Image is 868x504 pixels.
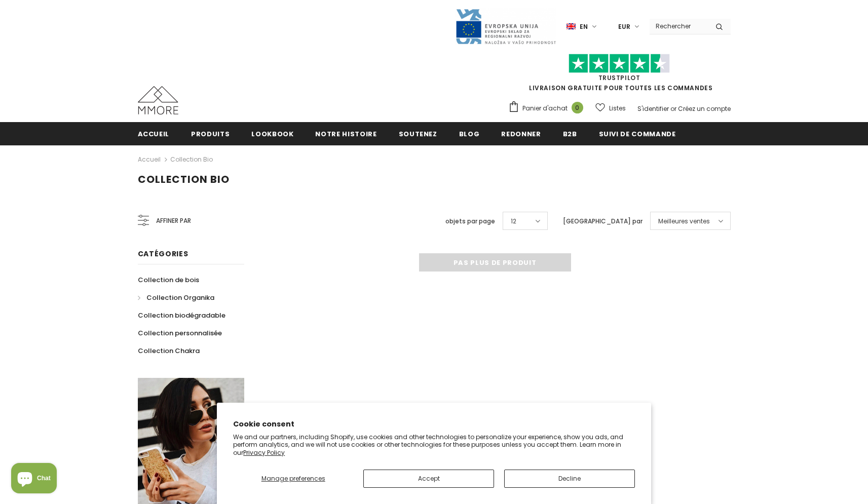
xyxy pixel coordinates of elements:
[315,122,376,145] a: Notre histoire
[658,216,710,226] span: Meilleures ventes
[455,8,556,45] img: Javni Razpis
[459,129,480,139] span: Blog
[138,306,225,324] a: Collection biodégradable
[233,419,635,430] h2: Cookie consent
[233,470,353,488] button: Manage preferences
[261,474,325,483] span: Manage preferences
[508,58,731,92] span: LIVRAISON GRATUITE POUR TOUTES LES COMMANDES
[599,122,676,145] a: Suivi de commande
[504,470,635,488] button: Decline
[138,86,178,114] img: Cas MMORE
[678,104,731,113] a: Créez un compte
[251,129,293,139] span: Lookbook
[156,215,191,226] span: Affiner par
[191,129,230,139] span: Produits
[251,122,293,145] a: Lookbook
[138,328,222,338] span: Collection personnalisée
[522,103,568,113] span: Panier d'achat
[511,216,516,226] span: 12
[599,129,676,139] span: Suivi de commande
[598,73,640,82] a: TrustPilot
[170,155,213,164] a: Collection Bio
[138,311,225,320] span: Collection biodégradable
[138,249,188,259] span: Catégories
[563,129,577,139] span: B2B
[233,433,635,457] p: We and our partners, including Shopify, use cookies and other technologies to personalize your ex...
[191,122,230,145] a: Produits
[501,122,541,145] a: Redonner
[138,289,214,306] a: Collection Organika
[138,324,222,342] a: Collection personnalisée
[138,153,161,166] a: Accueil
[595,99,626,117] a: Listes
[609,103,626,113] span: Listes
[459,122,480,145] a: Blog
[580,22,588,32] span: en
[670,104,676,113] span: or
[8,463,60,496] inbox-online-store-chat: Shopify online store chat
[563,216,643,226] label: [GEOGRAPHIC_DATA] par
[399,129,437,139] span: soutenez
[650,19,708,33] input: Search Site
[399,122,437,145] a: soutenez
[618,22,630,32] span: EUR
[445,216,495,226] label: objets par page
[138,172,230,186] span: Collection Bio
[138,129,170,139] span: Accueil
[243,448,285,457] a: Privacy Policy
[563,122,577,145] a: B2B
[138,122,170,145] a: Accueil
[508,101,588,116] a: Panier d'achat 0
[637,104,669,113] a: S'identifier
[138,342,200,360] a: Collection Chakra
[138,275,199,285] span: Collection de bois
[567,22,576,31] img: i-lang-1.png
[315,129,376,139] span: Notre histoire
[501,129,541,139] span: Redonner
[455,22,556,30] a: Javni Razpis
[569,54,670,73] img: Faites confiance aux étoiles pilotes
[363,470,494,488] button: Accept
[138,271,199,289] a: Collection de bois
[138,346,200,356] span: Collection Chakra
[146,293,214,302] span: Collection Organika
[572,102,583,113] span: 0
